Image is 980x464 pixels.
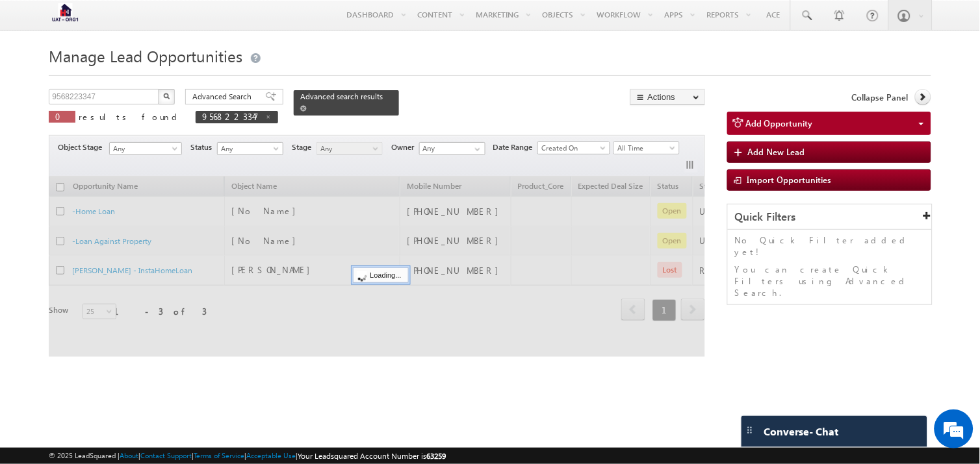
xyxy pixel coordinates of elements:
span: Your Leadsquared Account Number is [298,451,446,461]
a: Terms of Service [194,451,244,459]
span: Advanced Search [192,91,255,103]
span: Advanced search results [300,92,383,101]
img: carter-drag [745,425,755,435]
input: Type to Search [419,142,485,155]
span: Status [190,141,217,153]
span: Converse - Chat [764,426,839,437]
span: All Time [614,142,676,154]
div: Chat with us now [68,68,218,85]
span: 0 [55,111,69,122]
span: © 2025 LeadSquared | | | | | [49,450,446,462]
p: You can create Quick Filters using Advanced Search. [734,263,925,299]
textarea: Type your message and hit 'Enter' [17,120,237,353]
span: Date Range [493,141,537,153]
div: Minimize live chat window [213,6,244,38]
span: Add New Lead [747,146,805,157]
img: Custom Logo [49,3,81,26]
span: Import Opportunities [747,174,831,185]
a: Any [217,142,283,155]
a: Show All Items [468,143,484,156]
span: results found [79,111,182,122]
a: About [120,451,138,459]
a: Acceptable Use [246,451,296,459]
span: 9568223347 [202,111,259,122]
em: Start Chat [177,364,236,382]
div: Loading... [353,267,408,283]
p: No Quick Filter added yet! [734,234,925,258]
span: Collapse Panel [852,92,909,103]
span: Any [317,143,379,154]
span: Manage Lead Opportunities [49,45,242,66]
a: All Time [613,141,680,154]
img: d_60004797649_company_0_60004797649 [22,68,55,85]
span: Object Stage [58,141,107,153]
span: Any [218,143,279,154]
a: Created On [537,141,610,154]
img: Search [163,93,170,99]
span: Add Opportunity [745,117,813,128]
div: Quick Filters [728,204,931,230]
button: Actions [630,89,705,105]
span: 63259 [426,451,446,461]
a: Any [316,142,383,155]
span: Owner [391,141,419,153]
span: Any [110,143,177,154]
span: Stage [292,141,316,153]
span: Created On [538,142,606,154]
a: Contact Support [140,451,192,459]
a: Any [109,142,182,155]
